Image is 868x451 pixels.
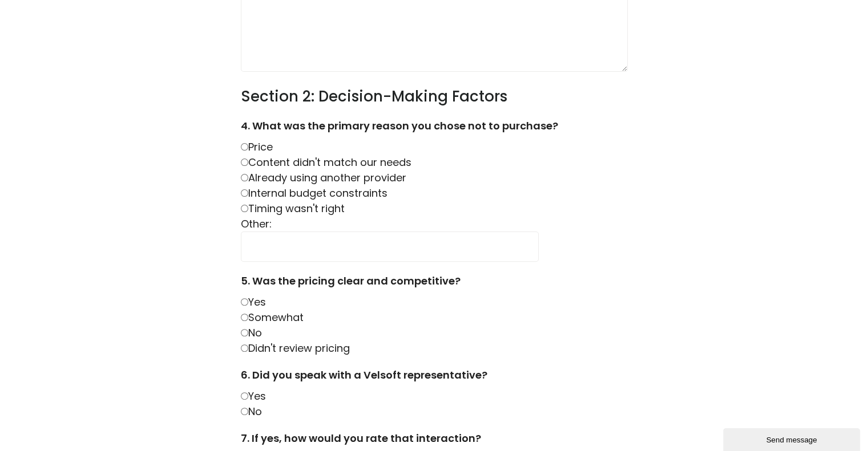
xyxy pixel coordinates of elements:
label: No [241,404,262,419]
label: Price [241,140,273,154]
label: Other: [241,217,272,231]
input: Content didn't match our needs [241,159,248,166]
label: No [241,326,262,340]
label: 4. What was the primary reason you chose not to purchase? [241,118,628,139]
label: Somewhat [241,310,304,324]
input: Somewhat [241,314,248,321]
h3: Section 2: Decision-Making Factors [241,87,628,107]
input: Didn't review pricing [241,344,248,352]
input: Yes [241,392,248,400]
label: 6. Did you speak with a Velsoft representative? [241,367,628,388]
label: 5. Was the pricing clear and competitive? [241,273,628,294]
label: Content didn't match our needs [241,155,411,169]
input: Internal budget constraints [241,189,248,197]
input: No [241,408,248,415]
label: Internal budget constraints [241,186,387,200]
label: Already using another provider [241,170,406,185]
input: Timing wasn't right [241,205,248,212]
iframe: chat widget [723,426,862,451]
input: Already using another provider [241,174,248,181]
input: Yes [241,298,248,306]
label: Timing wasn't right [241,201,345,216]
label: Yes [241,389,266,403]
input: Price [241,143,248,151]
input: No [241,329,248,336]
label: Didn't review pricing [241,341,350,355]
label: Yes [241,295,266,309]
